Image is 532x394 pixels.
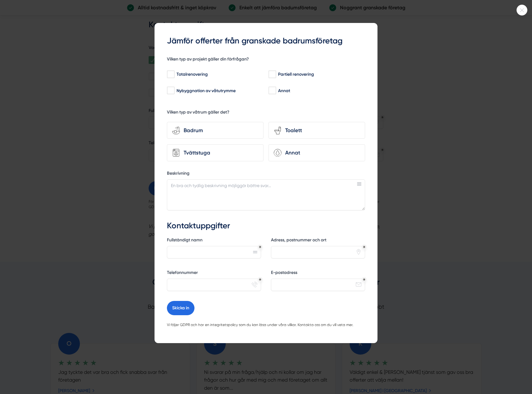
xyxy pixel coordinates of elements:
button: Skicka in [167,301,194,315]
div: Obligatoriskt [363,278,365,281]
div: Obligatoriskt [259,246,261,248]
input: Annat [268,87,276,94]
label: Beskrivning [167,170,365,178]
h5: Vilken typ av projekt gäller din förfrågan? [167,56,249,64]
h3: Kontaktuppgifter [167,220,365,231]
h3: Jämför offerter från granskade badrumsföretag [167,35,365,47]
input: Nybyggnation av våtutrymme [167,87,174,94]
h5: Vilken typ av våtrum gäller det? [167,109,229,117]
label: E-postadress [271,270,365,277]
div: Obligatoriskt [259,278,261,281]
input: Totalrenovering [167,71,174,78]
p: Vi följer GDPR och har en integritetspolicy som du kan läsa under våra villkor. Kontakta oss om d... [167,322,365,328]
div: Obligatoriskt [363,246,365,248]
label: Fullständigt namn [167,237,261,245]
label: Telefonnummer [167,270,261,277]
input: Partiell renovering [268,71,276,78]
label: Adress, postnummer och ort [271,237,365,245]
